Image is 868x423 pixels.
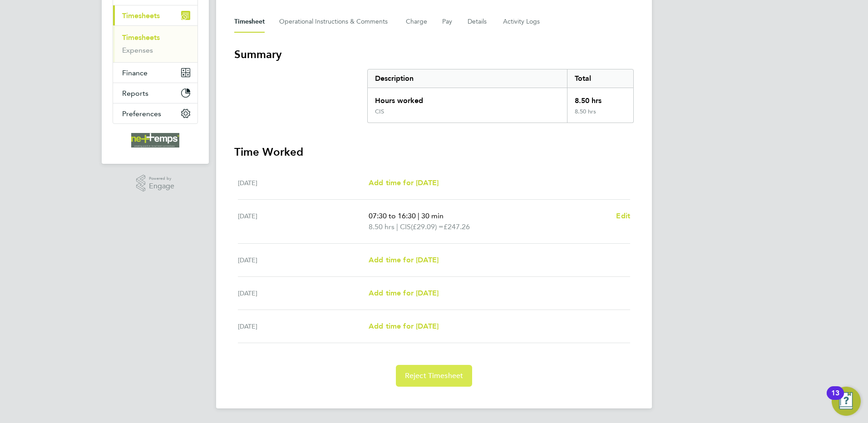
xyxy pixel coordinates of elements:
[234,145,634,159] h3: Time Worked
[421,211,444,220] span: 30 min
[369,322,439,330] span: Add time for [DATE]
[113,103,197,123] button: Preferences
[418,211,419,220] span: |
[122,69,148,77] span: Finance
[369,256,439,264] span: Add time for [DATE]
[396,222,398,231] span: |
[131,133,179,148] img: net-temps-logo-retina.png
[122,33,160,42] a: Timesheets
[616,211,630,221] a: Edit
[238,321,369,332] div: [DATE]
[238,177,369,188] div: [DATE]
[567,69,633,88] div: Total
[279,11,391,33] button: Operational Instructions & Comments
[122,109,161,118] span: Preferences
[113,25,197,62] div: Timesheets
[113,133,198,148] a: Go to home page
[832,387,861,416] button: Open Resource Center, 13 new notifications
[406,11,428,33] button: Charge
[831,393,839,405] div: 13
[234,47,634,387] section: Timesheet
[136,175,175,192] a: Powered byEngage
[149,175,174,182] span: Powered by
[369,177,439,188] a: Add time for [DATE]
[369,222,395,231] span: 8.50 hrs
[616,211,630,220] span: Edit
[375,108,384,115] div: CIS
[122,11,160,20] span: Timesheets
[503,11,541,33] button: Activity Logs
[238,288,369,299] div: [DATE]
[411,222,444,231] span: (£29.09) =
[405,371,464,380] span: Reject Timesheet
[122,89,148,98] span: Reports
[369,178,439,187] span: Add time for [DATE]
[113,63,197,83] button: Finance
[369,321,439,332] a: Add time for [DATE]
[238,211,369,232] div: [DATE]
[396,365,473,387] button: Reject Timesheet
[369,289,439,297] span: Add time for [DATE]
[113,5,197,25] button: Timesheets
[369,211,416,220] span: 07:30 to 16:30
[368,88,567,108] div: Hours worked
[234,47,634,62] h3: Summary
[149,182,174,190] span: Engage
[122,46,153,54] a: Expenses
[444,222,470,231] span: £247.26
[238,255,369,266] div: [DATE]
[567,88,633,108] div: 8.50 hrs
[369,288,439,299] a: Add time for [DATE]
[367,69,634,123] div: Summary
[369,255,439,266] a: Add time for [DATE]
[567,108,633,123] div: 8.50 hrs
[234,11,265,33] button: Timesheet
[400,221,411,232] span: CIS
[468,11,488,33] button: Details
[442,11,453,33] button: Pay
[113,83,197,103] button: Reports
[368,69,567,88] div: Description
